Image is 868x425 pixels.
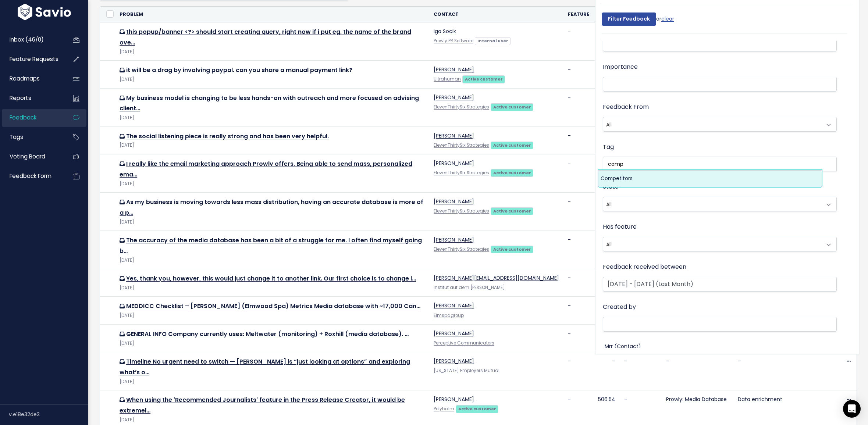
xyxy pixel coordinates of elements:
div: [DATE] [120,180,425,188]
a: As my business is moving towards less mass distribution, having an accurate database is more of a p… [120,198,423,217]
strong: Active customer [493,246,531,252]
td: - [563,88,594,126]
a: ElevenThirtySix Strategies [434,142,489,148]
a: Elmspagroup [434,312,464,318]
td: 145.96 [594,269,620,297]
div: [DATE] [120,284,425,292]
span: All [603,197,837,211]
a: Feature Requests [2,51,61,68]
input: Choose dates [603,277,837,292]
a: it will be a drag by involving paypal. can you share a manual payment link? [126,66,352,74]
span: All [603,117,837,132]
span: Feedback form [10,172,51,180]
a: this popup/banner <?> should start creating query, right now if i put eg. the name of the brand ove… [120,28,411,47]
span: Reports [10,94,31,102]
a: Yes, thank you, however, this would just change it to another link. Our first choice is to change i… [126,274,416,283]
a: The social listening piece is really strong and has been very helpful. [126,132,329,140]
td: 0.00 [594,22,620,61]
div: [DATE] [120,378,425,386]
label: Feedback From [603,102,649,113]
td: - [563,154,594,192]
th: Contact [429,7,563,22]
td: 169.00 [594,297,620,324]
a: My business model is changing to be less hands-on with outreach and more focused on advising client… [120,94,419,113]
a: GENERAL INFO Company currently uses: Meltwater (monitoring) + Roxhill (media database). … [126,330,409,338]
div: [DATE] [120,416,425,424]
a: Tags [2,129,61,146]
td: - [733,352,819,390]
label: Has feature [603,222,637,232]
td: - [620,352,662,390]
strong: Active customer [458,406,496,412]
a: [PERSON_NAME] [434,236,474,243]
a: Active customer [491,103,533,110]
a: [PERSON_NAME] [434,302,474,309]
a: Iga Socik [434,28,456,35]
a: ElevenThirtySix Strategies [434,208,489,214]
strong: Active customer [493,104,531,110]
a: [PERSON_NAME] [434,160,474,167]
td: - [563,22,594,61]
label: Mrr (Contact) [605,342,641,351]
a: Feedback form [2,168,61,185]
a: The accuracy of the media database has been a bit of a struggle for me. I often find myself going b… [120,236,422,255]
a: Voting Board [2,148,61,165]
strong: Active customer [493,142,531,148]
td: - [563,231,594,269]
a: [PERSON_NAME] [434,94,474,101]
a: Active customer [462,75,505,82]
span: Tags [10,133,23,141]
a: Prowly PR Software [434,38,473,44]
a: Polybalm [434,406,454,412]
a: When using the 'Recommended Journalists' feature in the Press Release Creator, it would be extremel… [120,396,405,415]
label: Feedback received between [603,262,686,272]
strong: Internal user [477,38,508,44]
td: - [563,297,594,324]
div: [DATE] [120,76,425,83]
li: Competitors [598,171,821,187]
a: MEDDICC Checklist – [PERSON_NAME] (Elmwood Spa) Metrics Media database with ~17,000 Can… [126,302,420,310]
a: [PERSON_NAME][EMAIL_ADDRESS][DOMAIN_NAME] [434,274,559,282]
a: [PERSON_NAME] [434,66,474,73]
a: Active customer [491,169,533,176]
span: All [603,237,837,251]
td: - [563,324,594,352]
span: All [603,197,822,211]
a: Perceptive Communicators [434,340,494,346]
label: Created by [603,302,636,312]
a: Internal user [475,37,511,44]
th: Mrr [594,7,620,22]
a: [PERSON_NAME] [434,198,474,205]
span: All [603,117,822,131]
td: - [563,192,594,231]
a: clear [661,15,674,22]
td: - [662,352,733,390]
a: Inbox (46/0) [2,31,61,48]
div: [DATE] [120,114,425,122]
div: [DATE] [120,312,425,319]
a: Timeline No urgent need to switch — [PERSON_NAME] is “just looking at options” and exploring what... [120,357,410,376]
td: 416.00 [594,192,620,231]
strong: Active customer [465,76,503,82]
div: Open Intercom Messenger [843,400,861,418]
td: - [594,324,620,352]
td: 416.00 [594,126,620,154]
span: Feedback [10,114,36,121]
td: - [594,352,620,390]
a: ElevenThirtySix Strategies [434,170,489,176]
td: 416.00 [594,88,620,126]
a: [PERSON_NAME] [434,357,474,365]
div: [DATE] [120,340,425,347]
td: 416.00 [594,154,620,192]
td: - [563,352,594,390]
a: Reports [2,90,61,107]
a: Roadmaps [2,70,61,87]
span: Roadmaps [10,75,40,82]
a: Prowly: Media Database [666,396,727,403]
a: I really like the email marketing approach Prowly offers. Being able to send mass, personalized ema… [120,160,412,179]
img: logo-white.9d6f32f41409.svg [16,4,73,20]
a: [PERSON_NAME] [434,330,474,337]
strong: Active customer [493,208,531,214]
div: [DATE] [120,142,425,149]
span: Voting Board [10,153,45,160]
